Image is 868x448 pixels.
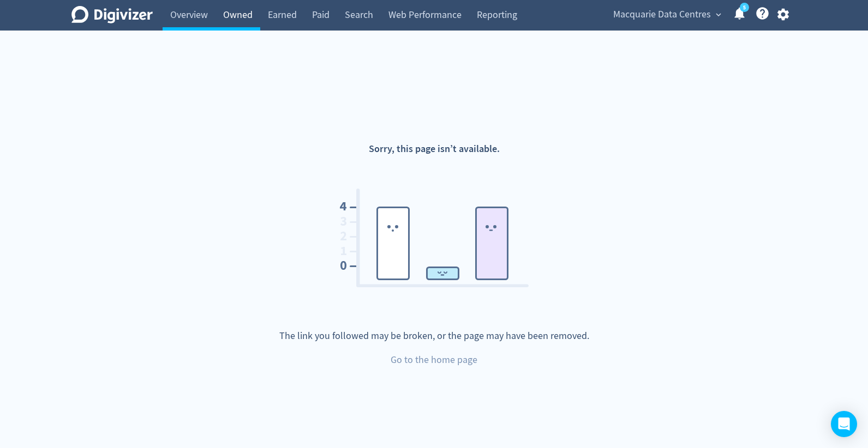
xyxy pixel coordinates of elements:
div: Open Intercom Messenger [831,411,857,437]
text: 5 [743,4,745,11]
span: expand_more [714,10,723,20]
button: Macquarie Data Centres [609,6,724,23]
span: Macquarie Data Centres [613,6,711,23]
img: 404 [325,156,543,319]
a: 5 [740,3,749,12]
p: The link you followed may be broken, or the page may have been removed. [279,329,589,343]
h1: Sorry, this page isn’t available. [369,142,500,156]
a: Go to the home page [391,353,477,367]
